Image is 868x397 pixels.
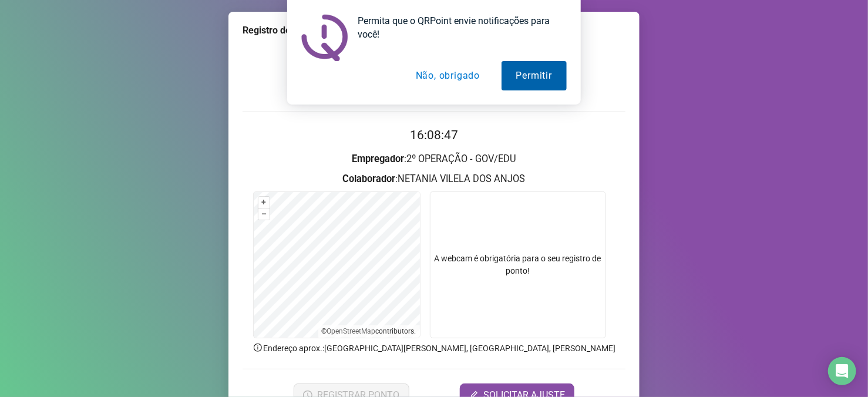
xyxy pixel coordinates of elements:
strong: Colaborador [343,173,396,184]
h3: : 2º OPERAÇÃO - GOV/EDU [243,152,625,167]
img: notification icon [301,14,348,61]
button: Não, obrigado [401,61,494,90]
div: A webcam é obrigatória para o seu registro de ponto! [430,191,606,338]
a: OpenStreetMap [327,327,376,335]
h3: : NETANIA VILELA DOS ANJOS [243,171,625,187]
button: Permitir [502,61,567,90]
span: info-circle [253,342,263,353]
button: + [258,197,270,208]
p: Endereço aprox. : [GEOGRAPHIC_DATA][PERSON_NAME], [GEOGRAPHIC_DATA], [PERSON_NAME] [243,342,625,355]
div: Open Intercom Messenger [828,357,856,385]
button: – [258,208,270,220]
time: 16:08:47 [410,128,458,142]
div: Permita que o QRPoint envie notificações para você! [348,14,567,41]
strong: Empregador [352,153,404,164]
li: © contributors. [322,327,416,335]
